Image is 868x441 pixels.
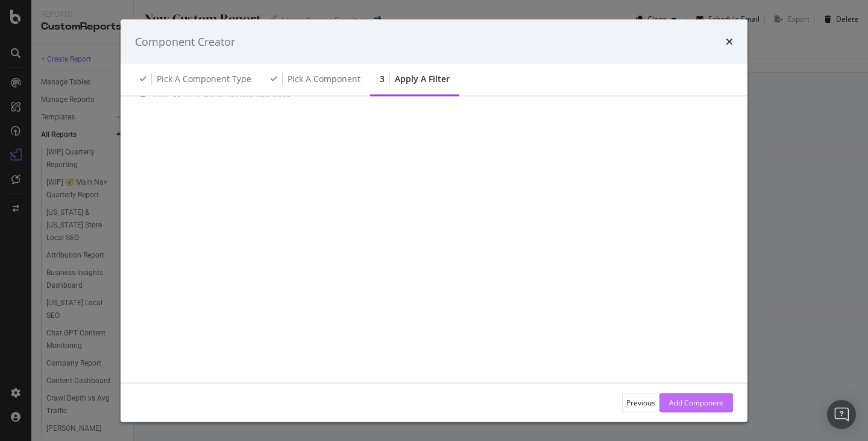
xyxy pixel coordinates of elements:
div: Previous [626,397,655,407]
div: Component Creator [135,34,235,49]
button: Previous [622,393,659,412]
div: modal [121,19,747,422]
div: Pick a Component [288,73,360,85]
div: Add Component [669,397,723,407]
div: Pick a Component type [157,73,251,85]
div: Apply a Filter [395,73,450,85]
div: times [726,34,733,49]
div: 3 [380,73,385,85]
button: Add Component [659,393,733,412]
div: Open Intercom Messenger [827,400,856,429]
